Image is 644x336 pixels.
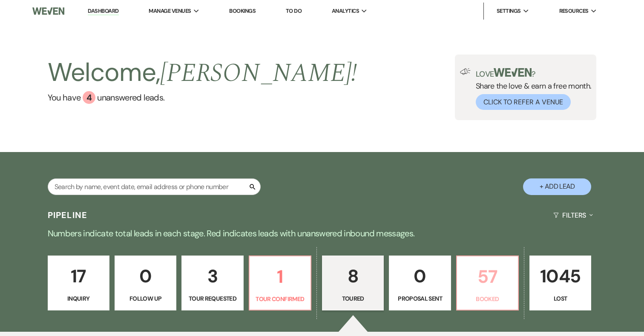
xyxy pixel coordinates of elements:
[497,7,521,15] span: Settings
[550,204,596,227] button: Filters
[187,294,238,303] p: Tour Requested
[389,256,451,311] a: 0Proposal Sent
[523,178,591,195] button: + Add Lead
[494,68,532,77] img: weven-logo-green.svg
[462,294,513,304] p: Booked
[48,91,357,104] a: You have 4 unanswered leads.
[229,7,256,14] a: Bookings
[476,94,571,110] button: Click to Refer a Venue
[120,262,171,290] p: 0
[328,262,378,290] p: 8
[48,178,261,195] input: Search by name, event date, email address or phone number
[88,7,118,15] a: Dashboard
[332,7,359,15] span: Analytics
[48,209,88,221] h3: Pipeline
[394,262,445,290] p: 0
[255,294,305,304] p: Tour Confirmed
[15,227,629,240] p: Numbers indicate total leads in each stage. Red indicates leads with unanswered inbound messages.
[32,2,64,20] img: Weven Logo
[149,7,191,15] span: Manage Venues
[286,7,302,14] a: To Do
[456,256,519,311] a: 57Booked
[462,262,513,291] p: 57
[48,55,357,91] h2: Welcome,
[460,68,471,75] img: loud-speaker-illustration.svg
[181,256,243,311] a: 3Tour Requested
[559,7,589,15] span: Resources
[83,91,95,104] div: 4
[53,262,104,290] p: 17
[471,68,592,110] div: Share the love & earn a free month.
[255,262,305,291] p: 1
[187,262,238,290] p: 3
[115,256,176,311] a: 0Follow Up
[249,256,311,311] a: 1Tour Confirmed
[48,256,109,311] a: 17Inquiry
[535,294,586,303] p: Lost
[53,294,104,303] p: Inquiry
[160,54,357,93] span: [PERSON_NAME] !
[394,294,445,303] p: Proposal Sent
[476,68,592,78] p: Love ?
[535,262,586,290] p: 1045
[322,256,384,311] a: 8Toured
[529,256,591,311] a: 1045Lost
[120,294,171,303] p: Follow Up
[328,294,378,303] p: Toured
